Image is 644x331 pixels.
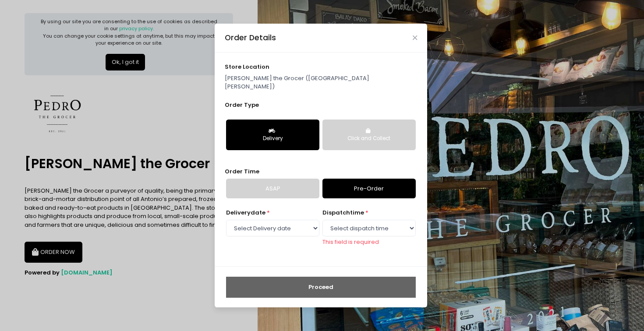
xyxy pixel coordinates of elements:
[226,208,265,217] span: Delivery date
[226,120,319,150] button: Delivery
[225,63,269,71] span: store location
[226,277,416,298] button: Proceed
[232,135,313,143] div: Delivery
[322,179,416,199] a: Pre-Order
[225,167,259,176] span: Order Time
[225,101,259,109] span: Order Type
[329,135,410,143] div: Click and Collect
[225,32,276,43] div: Order Details
[322,208,364,217] span: dispatch time
[413,35,417,40] button: Close
[226,179,319,199] a: ASAP
[322,238,416,246] div: This field is required
[225,74,418,91] p: [PERSON_NAME] the Grocer ([GEOGRAPHIC_DATA][PERSON_NAME])
[322,120,416,150] button: Click and Collect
